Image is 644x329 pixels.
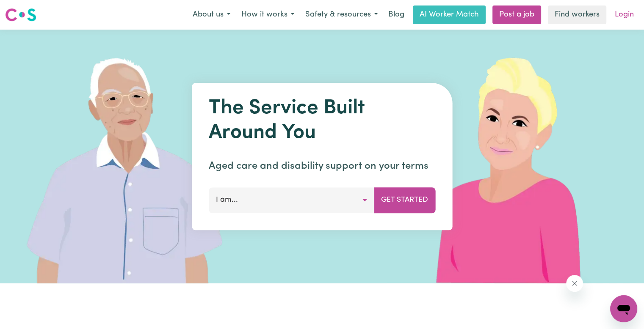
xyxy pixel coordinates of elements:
[5,7,36,22] img: Careseekers logo
[383,5,409,24] a: Blog
[374,187,435,213] button: Get Started
[209,96,435,145] h1: The Service Built Around You
[566,275,583,292] iframe: Close message
[492,5,541,24] a: Post a job
[300,6,383,24] button: Safety & resources
[236,6,300,24] button: How it works
[5,6,51,13] span: Need any help?
[610,5,639,24] a: Login
[610,295,637,322] iframe: Button to launch messaging window
[5,5,36,25] a: Careseekers logo
[413,5,486,24] a: AI Worker Match
[187,6,236,24] button: About us
[548,5,606,24] a: Find workers
[209,159,435,174] p: Aged care and disability support on your terms
[209,187,374,213] button: I am...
